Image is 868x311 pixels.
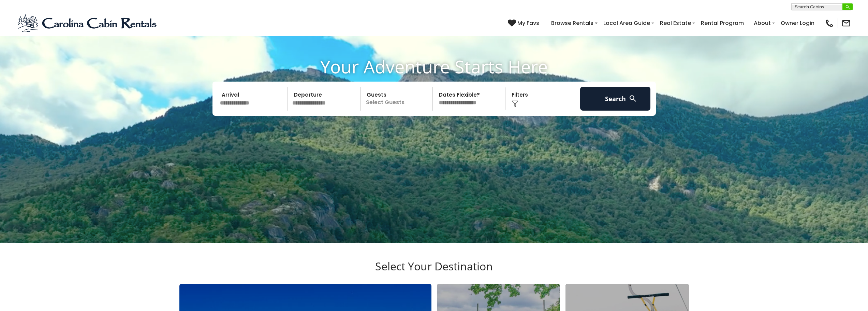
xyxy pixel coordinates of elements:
[657,17,694,29] a: Real Estate
[508,19,541,28] a: My Favs
[825,18,834,28] img: phone-regular-black.png
[548,17,597,29] a: Browse Rentals
[17,13,159,33] img: Blue-2.png
[517,19,539,27] span: My Favs
[178,260,690,284] h3: Select Your Destination
[5,56,863,77] h1: Your Adventure Starts Here
[841,18,851,28] img: mail-regular-black.png
[777,17,818,29] a: Owner Login
[580,87,651,111] button: Search
[512,100,518,107] img: filter--v1.png
[750,17,774,29] a: About
[600,17,653,29] a: Local Area Guide
[363,87,433,111] p: Select Guests
[697,17,747,29] a: Rental Program
[629,94,637,103] img: search-regular-white.png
